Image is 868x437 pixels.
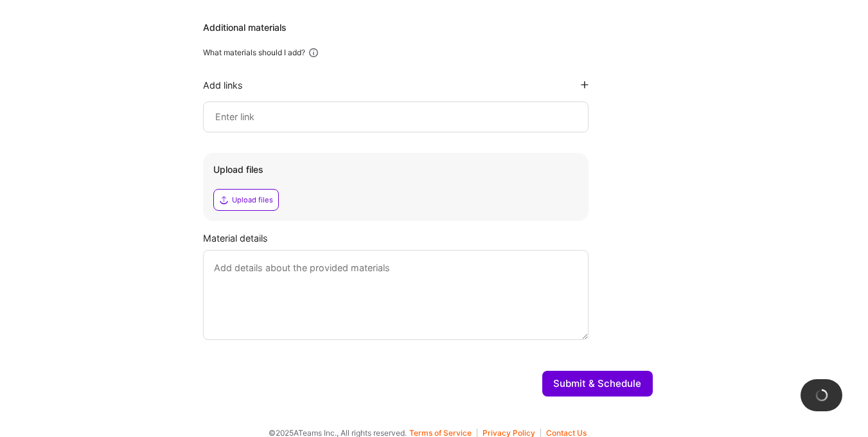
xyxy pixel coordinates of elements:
button: Submit & Schedule [542,371,653,397]
button: Contact Us [546,429,587,437]
div: Add links [203,79,243,91]
div: Upload files [232,195,273,205]
i: icon Upload2 [219,195,229,205]
i: icon Info [308,47,319,58]
button: Terms of Service [409,429,477,437]
div: Upload files [213,163,578,176]
input: Enter link [214,109,578,125]
div: Additional materials [203,21,653,34]
i: icon PlusBlackFlat [581,81,589,89]
img: loading [813,387,829,404]
button: Privacy Policy [483,429,541,437]
div: Material details [203,231,653,245]
div: What materials should I add? [203,48,305,58]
